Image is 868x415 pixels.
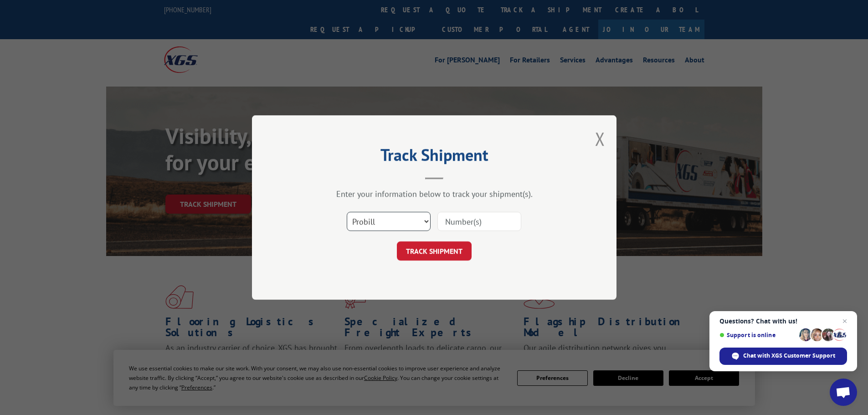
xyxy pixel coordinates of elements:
[743,352,835,360] span: Chat with XGS Customer Support
[839,316,850,327] span: Close chat
[437,212,521,231] input: Number(s)
[298,149,571,166] h2: Track Shipment
[719,332,796,338] span: Support is online
[595,127,605,151] button: Close modal
[719,318,847,325] span: Questions? Chat with us!
[719,348,847,365] div: Chat with XGS Customer Support
[397,241,472,261] button: TRACK SHIPMENT
[298,189,571,199] div: Enter your information below to track your shipment(s).
[830,379,857,406] div: Open chat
